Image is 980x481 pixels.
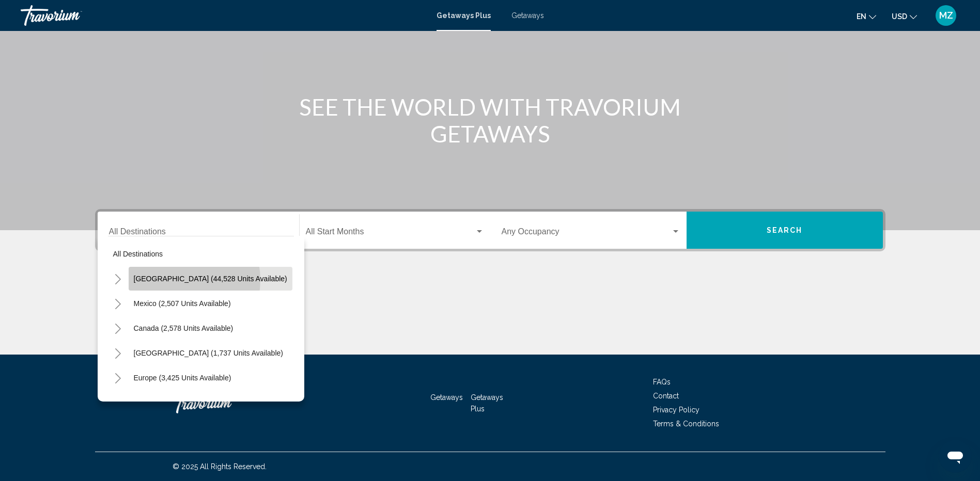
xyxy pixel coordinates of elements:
div: Search widget [98,212,883,249]
button: [GEOGRAPHIC_DATA] (44,528 units available) [129,267,292,291]
button: [GEOGRAPHIC_DATA] (218 units available) [129,391,283,414]
span: Search [767,227,803,235]
button: Europe (3,425 units available) [129,366,237,390]
button: Toggle Caribbean & Atlantic Islands (1,737 units available) [108,343,129,363]
span: Europe (3,425 units available) [134,374,231,382]
button: Toggle Mexico (2,507 units available) [108,293,129,314]
span: MZ [939,10,953,21]
button: Change language [857,9,876,24]
span: [GEOGRAPHIC_DATA] (44,528 units available) [134,275,287,283]
span: Mexico (2,507 units available) [134,299,231,308]
a: Getaways [430,393,463,402]
span: Canada (2,578 units available) [134,324,234,332]
button: Change currency [892,9,917,24]
button: Mexico (2,507 units available) [129,292,236,315]
a: Travorium [173,388,276,419]
button: Toggle Europe (3,425 units available) [108,367,129,388]
button: Toggle Canada (2,578 units available) [108,318,129,339]
a: Getaways Plus [437,11,491,20]
button: Canada (2,578 units available) [129,316,239,340]
a: FAQs [653,378,671,386]
button: Toggle Australia (218 units available) [108,392,129,413]
a: Getaways [511,11,544,20]
span: © 2025 All Rights Reserved. [173,462,267,471]
a: Privacy Policy [653,406,699,414]
button: User Menu [932,5,959,26]
button: All destinations [108,242,294,266]
a: Terms & Conditions [653,420,719,428]
button: Toggle United States (44,528 units available) [108,268,129,289]
span: [GEOGRAPHIC_DATA] (1,737 units available) [134,349,283,357]
button: [GEOGRAPHIC_DATA] (1,737 units available) [129,341,288,365]
button: Search [687,212,883,249]
span: All destinations [113,250,163,258]
span: USD [892,12,907,21]
a: Contact [653,392,679,400]
a: Travorium [21,5,426,26]
iframe: Button to launch messaging window [939,440,972,473]
h1: SEE THE WORLD WITH TRAVORIUM GETAWAYS [297,93,684,147]
a: Getaways Plus [471,393,503,413]
span: en [857,12,866,21]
